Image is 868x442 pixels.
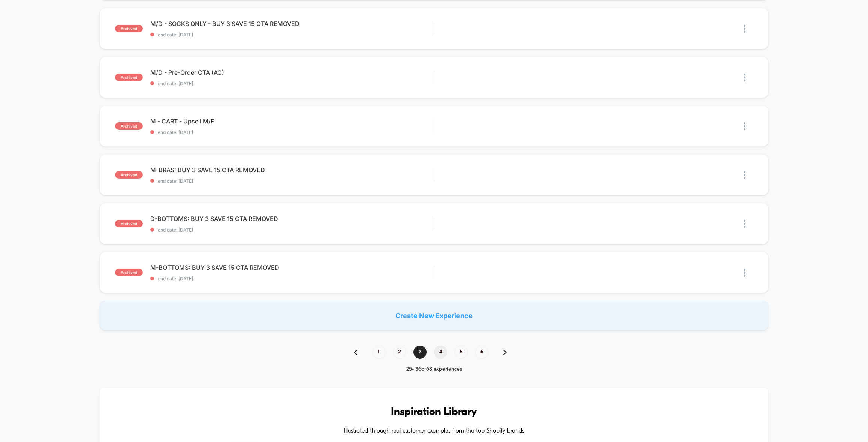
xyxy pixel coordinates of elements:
[150,81,434,86] span: end date: [DATE]
[150,166,434,174] span: M-BRAS: BUY 3 SAVE 15 CTA REMOVED
[115,74,143,81] span: archived
[150,129,434,135] span: end date: [DATE]
[503,350,507,355] img: pagination forward
[115,122,143,130] span: archived
[115,171,143,179] span: archived
[744,269,745,277] img: close
[150,178,434,184] span: end date: [DATE]
[115,269,143,276] span: archived
[150,227,434,233] span: end date: [DATE]
[475,346,488,359] span: 6
[150,264,434,271] span: M-BOTTOMS: BUY 3 SAVE 15 CTA REMOVED
[122,406,745,418] h3: Inspiration Library
[413,346,427,359] span: 3
[150,20,434,27] span: M/D - SOCKS ONLY - BUY 3 SAVE 15 CTA REMOVED
[372,346,385,359] span: 1
[744,74,745,81] img: close
[115,220,143,227] span: archived
[115,25,143,32] span: archived
[744,25,745,33] img: close
[744,122,745,130] img: close
[744,220,745,228] img: close
[346,366,522,373] div: 25 - 36 of 68 experiences
[150,276,434,281] span: end date: [DATE]
[150,32,434,38] span: end date: [DATE]
[393,346,406,359] span: 2
[100,301,768,331] div: Create New Experience
[122,428,745,435] h4: Illustrated through real customer examples from the top Shopify brands
[434,346,447,359] span: 4
[150,215,434,223] span: D-BOTTOMS: BUY 3 SAVE 15 CTA REMOVED
[150,69,434,76] span: M/D - Pre-Order CTA (AC)
[455,346,468,359] span: 5
[354,350,357,355] img: pagination back
[150,117,434,125] span: M - CART - Upsell M/F
[744,171,745,179] img: close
